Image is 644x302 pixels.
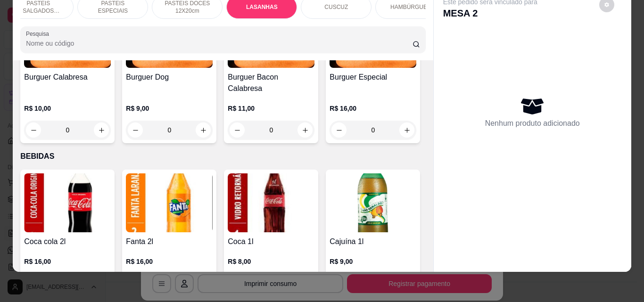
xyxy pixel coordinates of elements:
[196,122,211,138] button: increase-product-quantity
[228,236,314,247] h4: Coca 1l
[230,122,245,138] button: decrease-product-quantity
[26,122,41,138] button: decrease-product-quantity
[390,3,431,11] p: HAMBÚRGUER
[443,7,537,20] p: MESA 2
[330,236,416,247] h4: Cajuína 1l
[228,104,314,113] p: R$ 11,00
[26,39,413,48] input: Pesquisa
[24,236,111,247] h4: Coca cola 2l
[94,122,109,138] button: increase-product-quantity
[24,173,111,232] img: product-image
[330,173,416,232] img: product-image
[228,173,314,232] img: product-image
[128,122,143,138] button: decrease-product-quantity
[24,257,111,266] p: R$ 16,00
[331,122,347,138] button: decrease-product-quantity
[126,257,213,266] p: R$ 16,00
[330,72,416,83] h4: Burguer Especial
[246,3,278,11] p: LASANHAS
[330,104,416,113] p: R$ 16,00
[126,173,213,232] img: product-image
[228,257,314,266] p: R$ 8,00
[297,122,313,138] button: increase-product-quantity
[126,236,213,247] h4: Fanta 2l
[126,72,213,83] h4: Burguer Dog
[324,3,348,11] p: CUSCUZ
[20,151,425,162] p: BEBIDAS
[485,118,580,129] p: Nenhum produto adicionado
[330,257,416,266] p: R$ 9,00
[26,30,52,38] label: Pesquisa
[399,122,414,138] button: increase-product-quantity
[24,72,111,83] h4: Burguer Calabresa
[228,72,314,94] h4: Burguer Bacon Calabresa
[24,104,111,113] p: R$ 10,00
[126,104,213,113] p: R$ 9,00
